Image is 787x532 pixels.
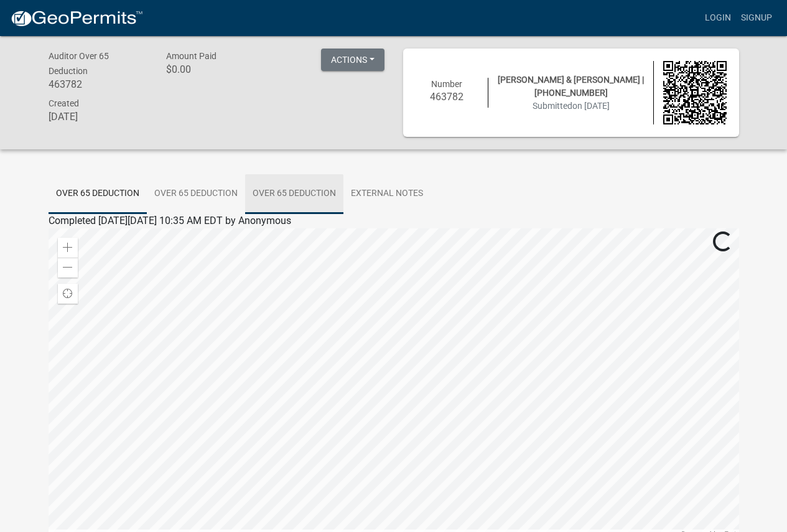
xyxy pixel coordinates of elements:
h6: 463782 [49,78,148,90]
a: Login [700,6,736,30]
h6: $0.00 [166,63,266,75]
span: Amount Paid [166,51,217,61]
h6: 463782 [416,91,479,103]
span: Completed [DATE][DATE] 10:35 AM EDT by Anonymous [49,215,291,226]
span: Created [49,98,79,108]
span: [PERSON_NAME] & [PERSON_NAME] | [PHONE_NUMBER] [498,75,644,98]
button: Actions [321,49,384,71]
h6: [DATE] [49,111,148,123]
span: Number [431,79,462,89]
span: Auditor Over 65 Deduction [49,51,109,76]
span: Submitted on [DATE] [533,101,610,111]
a: Over 65 Deduction [147,174,245,214]
div: Zoom out [58,258,78,278]
img: QR code [663,61,727,124]
a: Over 65 Deduction [245,174,343,214]
a: Signup [736,6,777,30]
a: External Notes [343,174,431,214]
a: Over 65 Deduction [49,174,147,214]
div: Zoom in [58,238,78,258]
div: Find my location [58,284,78,304]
